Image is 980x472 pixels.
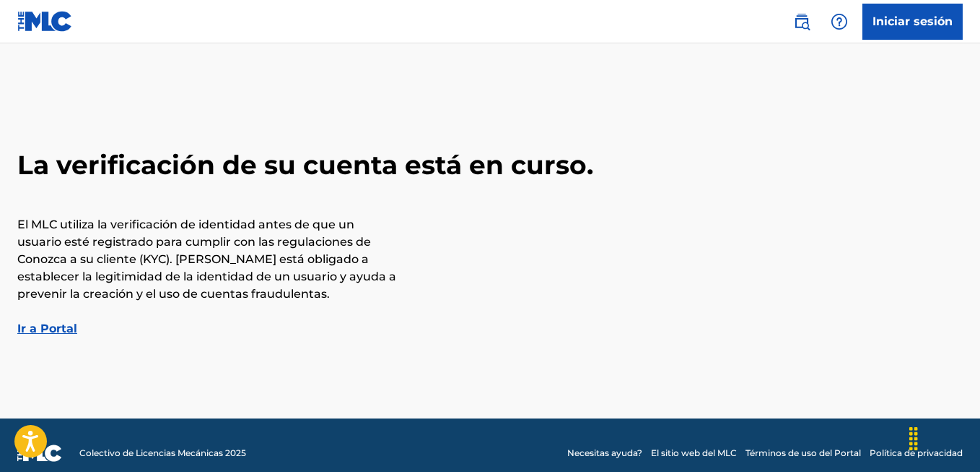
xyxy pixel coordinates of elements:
[825,7,854,36] div: Ayuda
[870,447,963,460] a: Política de privacidad
[908,403,980,472] div: Widget de chat
[902,417,925,460] div: Arrastrar
[862,4,963,40] a: Iniciar sesión
[787,7,816,36] a: Búsqueda pública
[17,445,62,462] img: logo
[17,322,77,335] a: Ir a Portal
[17,149,963,181] h2: La verificación de su cuenta está en curso.
[745,447,861,460] a: Términos de uso del Portal
[651,447,737,460] a: El sitio web del MLC
[908,403,980,472] iframe: Chat Widget
[831,13,848,30] img: ayuda
[79,447,246,460] span: Colectivo de Licencias Mecánicas 2025
[567,447,642,460] a: Necesitas ayuda?
[793,13,810,30] img: búsqueda
[17,11,73,32] img: Logo MLC
[17,216,400,303] p: El MLC utiliza la verificación de identidad antes de que un usuario esté registrado para cumplir ...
